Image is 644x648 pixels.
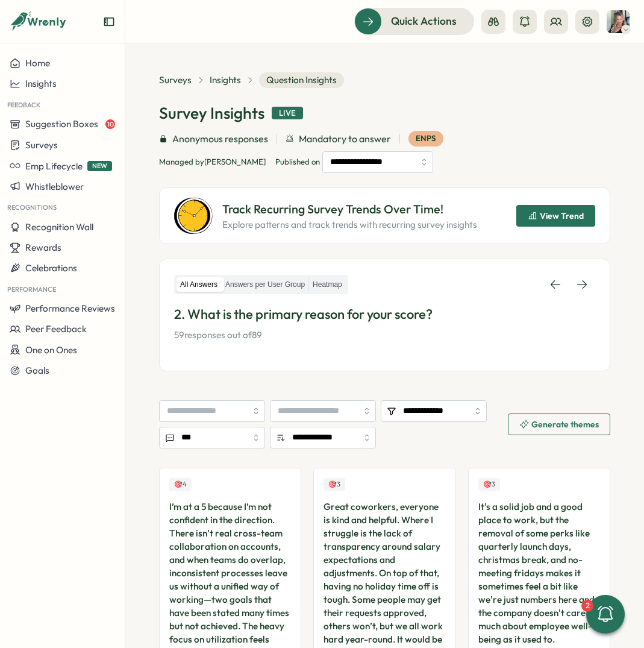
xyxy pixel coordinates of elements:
span: Rewards [25,242,61,253]
label: Heatmap [309,277,346,292]
p: Managed by [159,157,266,168]
span: Emp Lifecycle [25,160,83,172]
span: Quick Actions [391,13,457,29]
span: NEW [87,161,112,171]
div: Upvotes [324,478,345,491]
span: Performance Reviews [25,303,115,314]
span: One on Ones [25,344,77,356]
span: Mandatory to answer [299,131,391,146]
div: Live [272,107,303,120]
div: Upvotes [169,478,192,491]
span: Generate themes [531,420,599,429]
div: eNPS [408,131,443,146]
span: View Trend [540,212,584,220]
a: Insights [210,74,241,87]
span: Whistleblower [25,181,84,192]
span: [PERSON_NAME] [204,157,266,166]
button: View Trend [516,205,595,227]
div: It's a solid job and a good place to work, but the removal of some perks like quarterly launch da... [478,500,600,646]
span: Suggestion Boxes [25,118,98,130]
button: 2 [586,595,625,634]
label: Answers per User Group [222,277,308,292]
span: Peer Feedback [25,323,87,335]
span: Insights [25,78,57,89]
span: Published on [275,151,433,173]
a: Surveys [159,74,192,87]
span: Goals [25,365,49,376]
p: Explore patterns and track trends with recurring survey insights [222,218,477,231]
button: Generate themes [508,414,610,435]
div: 2 [581,600,593,612]
label: All Answers [177,277,221,292]
img: Chris Quinn [607,10,630,33]
p: Track Recurring Survey Trends Over Time! [222,200,477,219]
span: Anonymous responses [172,131,268,146]
h1: Survey Insights [159,102,264,124]
p: 2. What is the primary reason for your score? [174,305,595,324]
button: Expand sidebar [103,16,115,28]
button: Quick Actions [354,8,474,34]
span: Question Insights [259,72,344,88]
p: 59 responses out of 89 [174,329,595,342]
div: Upvotes [478,478,500,491]
span: 10 [105,119,115,129]
span: Home [25,57,50,69]
span: Recognition Wall [25,221,93,233]
span: Surveys [25,139,58,151]
span: Celebrations [25,262,77,274]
